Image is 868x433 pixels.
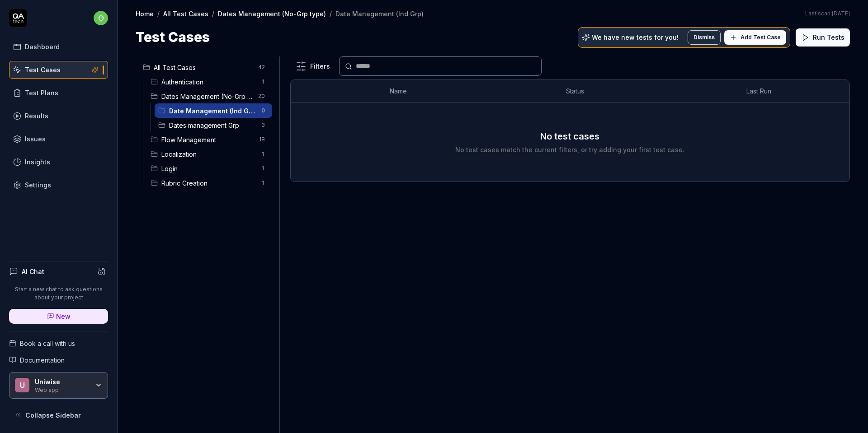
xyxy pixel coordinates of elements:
[9,176,108,194] a: Settings
[9,61,108,79] a: Test Cases
[832,10,850,17] time: [DATE]
[155,118,272,132] div: Drag to reorderDates management Grp3
[218,9,326,18] a: Dates Management (No-Grp type)
[15,378,29,392] span: U
[258,177,269,188] span: 1
[455,145,684,154] div: No test cases match the current filters, or try adding your first test case.
[688,30,721,45] button: Dismiss
[9,153,108,171] a: Insights
[169,106,256,116] span: Date Management (Ind Grp)
[136,27,210,47] h1: Test Cases
[212,9,214,18] div: /
[9,38,108,56] a: Dashboard
[25,157,50,167] div: Insights
[9,107,108,125] a: Results
[255,134,269,145] span: 18
[258,163,269,174] span: 1
[157,9,160,18] div: /
[381,80,557,102] th: Name
[22,267,44,276] h4: AI Chat
[147,176,272,190] div: Drag to reorderRubric Creation1
[161,92,253,101] span: Dates Management (No-Grp type)
[161,164,256,173] span: Login
[35,386,89,393] div: Web app
[25,410,81,420] span: Collapse Sidebar
[25,134,46,144] div: Issues
[20,355,65,365] span: Documentation
[9,309,108,324] a: New
[25,65,61,74] div: Test Cases
[540,130,599,143] h3: No test cases
[741,33,781,42] span: Add Test Case
[161,77,256,87] span: Authentication
[147,147,272,161] div: Drag to reorderLocalization1
[9,339,108,348] a: Book a call with us
[20,339,75,348] span: Book a call with us
[737,80,831,102] th: Last Run
[163,9,208,18] a: All Test Cases
[25,88,58,98] div: Test Plans
[35,378,89,386] div: Uniwise
[25,42,60,51] div: Dashboard
[25,111,48,121] div: Results
[592,34,679,41] p: We have new tests for you!
[9,406,108,424] button: Collapse Sidebar
[258,149,269,159] span: 1
[161,135,254,144] span: Flow Management
[9,285,108,302] p: Start a new chat to ask questions about your project
[9,130,108,148] a: Issues
[9,355,108,365] a: Documentation
[25,180,51,190] div: Settings
[9,372,108,399] button: UUniwiseWeb app
[154,63,253,72] span: All Test Cases
[258,120,269,130] span: 3
[161,149,256,159] span: Localization
[805,9,850,18] button: Last scan:[DATE]
[335,9,424,18] div: Date Management (Ind Grp)
[136,9,154,18] a: Home
[290,57,335,75] button: Filters
[147,89,272,103] div: Drag to reorderDates Management (No-Grp type)20
[147,161,272,176] div: Drag to reorderLogin1
[255,62,269,73] span: 42
[724,30,786,45] button: Add Test Case
[9,84,108,102] a: Test Plans
[147,74,272,89] div: Drag to reorderAuthentication1
[258,76,269,87] span: 1
[557,80,737,102] th: Status
[56,312,71,321] span: New
[94,11,108,25] span: o
[796,28,850,47] button: Run Tests
[330,9,332,18] div: /
[155,103,272,118] div: Drag to reorderDate Management (Ind Grp)0
[255,91,269,102] span: 20
[94,9,108,27] button: o
[805,9,850,18] span: Last scan:
[258,105,269,116] span: 0
[161,178,256,188] span: Rubric Creation
[147,132,272,147] div: Drag to reorderFlow Management18
[169,121,256,130] span: Dates management Grp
